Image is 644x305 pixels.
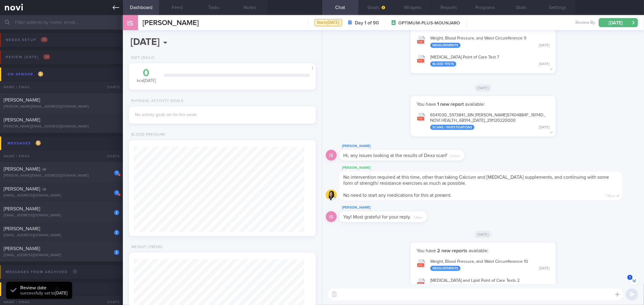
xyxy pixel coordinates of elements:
[99,150,123,162] div: Chats
[4,174,119,178] div: [PERSON_NAME][EMAIL_ADDRESS][DOMAIN_NAME]
[129,56,155,60] div: Diet (Daily)
[43,54,50,59] span: 24
[114,210,119,215] div: 2
[430,125,474,130] div: Scans / Investigations
[539,43,549,48] div: [DATE]
[326,150,337,161] div: IS
[4,226,40,231] span: [PERSON_NAME]
[72,269,78,274] span: 0
[539,62,549,67] div: [DATE]
[414,109,553,133] button: 6541030_5973841_SIN [PERSON_NAME]S7404884F_16114D_NOVI HEALTH_68914_[DATE]_291120220000 Scans / I...
[4,206,40,211] span: [PERSON_NAME]
[450,152,460,158] span: 2:00pm
[430,36,549,48] div: Weight, Blood Pressure, and Waist Circumference 9
[326,211,337,222] div: IS
[4,213,119,218] div: [EMAIL_ADDRESS][DOMAIN_NAME]
[436,102,465,107] strong: 1 new report
[38,71,43,77] span: 2
[627,275,633,280] span: 1
[539,125,549,130] div: [DATE]
[4,193,119,198] div: [EMAIL_ADDRESS][DOMAIN_NAME]
[4,124,119,129] div: [PERSON_NAME][EMAIL_ADDRESS][DOMAIN_NAME]
[339,143,482,150] div: [PERSON_NAME]
[135,112,309,118] div: No activity goals set for this week
[99,81,123,93] div: Chats
[129,99,184,103] div: Physical Activity Goals
[20,291,68,295] span: successfully set to
[414,255,553,274] button: Weight, Blood Pressure, and Waist Circumference 10 Measurements [DATE]
[135,68,158,78] div: 0
[55,291,68,295] strong: [DATE]
[135,68,158,84] div: kcal [DATE]
[430,55,549,67] div: [MEDICAL_DATA] Point of Care Test 7
[4,167,40,171] span: [PERSON_NAME]
[4,53,52,61] div: Review [DATE]
[436,248,469,253] strong: 2 new reports
[20,285,68,291] div: Review date
[355,20,379,26] strong: Day 1 of 90
[343,175,609,186] span: No intervention required at this time, other than taking Calcium and [MEDICAL_DATA] supplements, ...
[114,170,119,175] div: 1
[539,267,549,271] div: [DATE]
[4,268,79,276] div: Messages from Archived
[430,266,460,271] div: Measurements
[4,187,40,191] span: [PERSON_NAME]
[129,245,163,250] div: Weight (Trend)
[417,101,549,107] p: You have available:
[343,215,411,219] span: Yay! Most grateful for your reply.
[114,250,119,255] div: 2
[475,231,492,238] span: [DATE]
[143,19,199,27] span: [PERSON_NAME]
[343,153,447,158] span: Hi, any issues looking at the results of Dexa scan?
[630,276,639,285] button: 1
[6,70,45,78] div: On sensor
[430,43,460,48] div: Measurements
[4,105,119,109] div: [PERSON_NAME][EMAIL_ADDRESS][DOMAIN_NAME]
[41,37,48,42] span: 78
[414,51,553,70] button: [MEDICAL_DATA] Point of Care Test 7 Blood Tests [DATE]
[430,278,549,290] div: [MEDICAL_DATA] and Lipid Point of Care Tests 2
[4,246,40,251] span: [PERSON_NAME]
[114,190,119,195] div: 1
[343,193,452,198] span: No need to start any medications for this at present.
[475,84,492,92] span: [DATE]
[414,32,553,51] button: Weight, Blood Pressure, and Waist Circumference 9 Measurements [DATE]
[414,274,553,293] button: [MEDICAL_DATA] and Lipid Point of Care Tests 2
[119,11,142,35] div: IS
[417,248,549,254] p: You have available:
[4,98,40,102] span: [PERSON_NAME]
[430,259,549,271] div: Weight, Blood Pressure, and Waist Circumference 10
[114,230,119,235] div: 2
[430,61,456,67] div: Blood Tests
[36,140,41,146] span: 5
[4,118,40,122] span: [PERSON_NAME]
[339,204,445,211] div: [PERSON_NAME]
[575,20,595,26] span: Review By
[399,20,460,26] span: OPTIMUM-PLUS-MOUNJARO
[314,19,342,27] div: Starts [DATE]
[129,133,165,137] div: Blood Pressure
[413,214,423,220] span: 7:44pm
[599,18,638,27] button: [DATE]
[605,192,615,198] span: 7:36pm
[4,253,119,258] div: [EMAIL_ADDRESS][DOMAIN_NAME]
[339,164,640,171] div: [PERSON_NAME]
[430,113,549,130] div: 6541030_ 5973841_ SIN [PERSON_NAME] S7404884F_ 16114D_ NOVI HEALTH_ 68914_ [DATE]_ 291120220000
[4,36,49,44] div: Needs setup
[4,233,119,238] div: [EMAIL_ADDRESS][DOMAIN_NAME]
[6,139,42,147] div: Messages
